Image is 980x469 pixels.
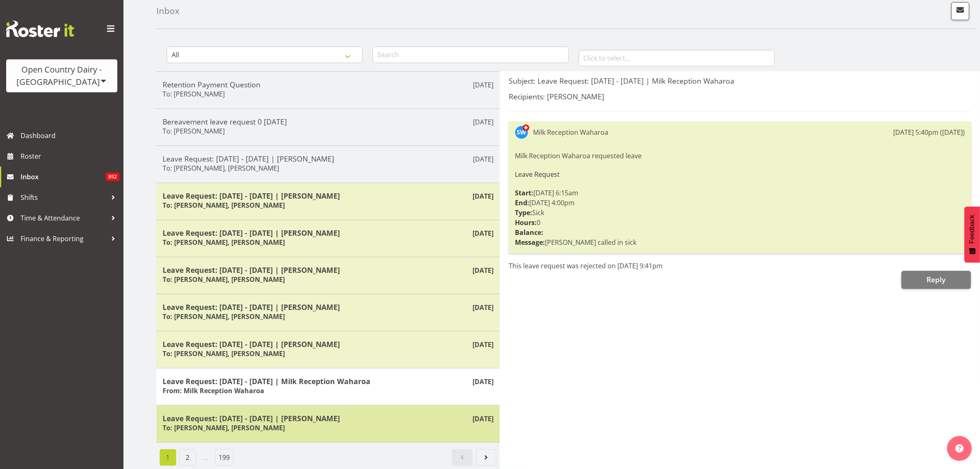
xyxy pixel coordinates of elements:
[893,127,965,137] div: [DATE] 5:40pm ([DATE])
[163,340,493,349] h5: Leave Request: [DATE] - [DATE] | [PERSON_NAME]
[372,47,568,63] input: Search
[473,80,493,90] p: [DATE]
[163,201,285,209] h6: To: [PERSON_NAME], [PERSON_NAME]
[156,6,179,16] h4: Inbox
[473,303,493,312] p: [DATE]
[901,271,971,289] button: Reply
[515,218,537,227] strong: Hours:
[163,80,493,89] h5: Retention Payment Question
[21,191,107,204] span: Shifts
[515,238,545,247] strong: Message:
[21,232,107,245] span: Finance & Reporting
[163,377,493,386] h5: Leave Request: [DATE] - [DATE] | Milk Reception Waharoa
[163,424,285,432] h6: To: [PERSON_NAME], [PERSON_NAME]
[163,303,493,312] h5: Leave Request: [DATE] - [DATE] | [PERSON_NAME]
[473,154,493,164] p: [DATE]
[515,126,528,139] img: steve-webb7510.jpg
[509,261,663,270] span: This leave request was rejected on [DATE] 9:41pm
[215,449,233,466] a: Page 199.
[21,150,119,162] span: Roster
[955,444,964,453] img: help-xxl-2.png
[533,127,608,137] div: Milk Reception Waharoa
[6,21,74,37] img: Rosterit website logo
[14,63,109,88] div: Open Country Dairy - [GEOGRAPHIC_DATA]
[106,173,119,181] span: 892
[476,449,496,466] a: Next page
[163,414,493,423] h5: Leave Request: [DATE] - [DATE] | [PERSON_NAME]
[163,275,285,284] h6: To: [PERSON_NAME], [PERSON_NAME]
[163,387,264,395] h6: From: Milk Reception Waharoa
[163,228,493,237] h5: Leave Request: [DATE] - [DATE] | [PERSON_NAME]
[509,92,971,101] h5: Recipients: [PERSON_NAME]
[473,340,493,349] p: [DATE]
[473,414,493,424] p: [DATE]
[163,154,493,163] h5: Leave Request: [DATE] - [DATE] | [PERSON_NAME]
[964,206,980,263] button: Feedback - Show survey
[515,188,533,197] strong: Start:
[163,127,225,135] h6: To: [PERSON_NAME]
[21,171,106,183] span: Inbox
[163,90,225,98] h6: To: [PERSON_NAME]
[163,117,493,126] h5: Bereavement leave request 0 [DATE]
[515,208,532,217] strong: Type:
[163,349,285,358] h6: To: [PERSON_NAME], [PERSON_NAME]
[473,265,493,275] p: [DATE]
[21,129,119,142] span: Dashboard
[163,265,493,274] h5: Leave Request: [DATE] - [DATE] | [PERSON_NAME]
[473,228,493,238] p: [DATE]
[179,449,196,466] a: Page 2.
[163,164,279,172] h6: To: [PERSON_NAME], [PERSON_NAME]
[473,117,493,127] p: [DATE]
[515,149,965,249] div: Milk Reception Waharoa requested leave [DATE] 6:15am [DATE] 4:00pm Sick 0 [PERSON_NAME] called in...
[579,50,775,66] input: Click to select...
[21,212,107,224] span: Time & Attendance
[163,191,493,200] h5: Leave Request: [DATE] - [DATE] | [PERSON_NAME]
[515,228,543,237] strong: Balance:
[926,274,945,284] span: Reply
[515,198,529,207] strong: End:
[473,377,493,387] p: [DATE]
[163,238,285,246] h6: To: [PERSON_NAME], [PERSON_NAME]
[509,76,971,85] h5: Subject: Leave Request: [DATE] - [DATE] | Milk Reception Waharoa
[452,449,473,466] a: Previous page
[515,171,965,178] h6: Leave Request
[968,215,976,244] span: Feedback
[473,191,493,201] p: [DATE]
[163,312,285,321] h6: To: [PERSON_NAME], [PERSON_NAME]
